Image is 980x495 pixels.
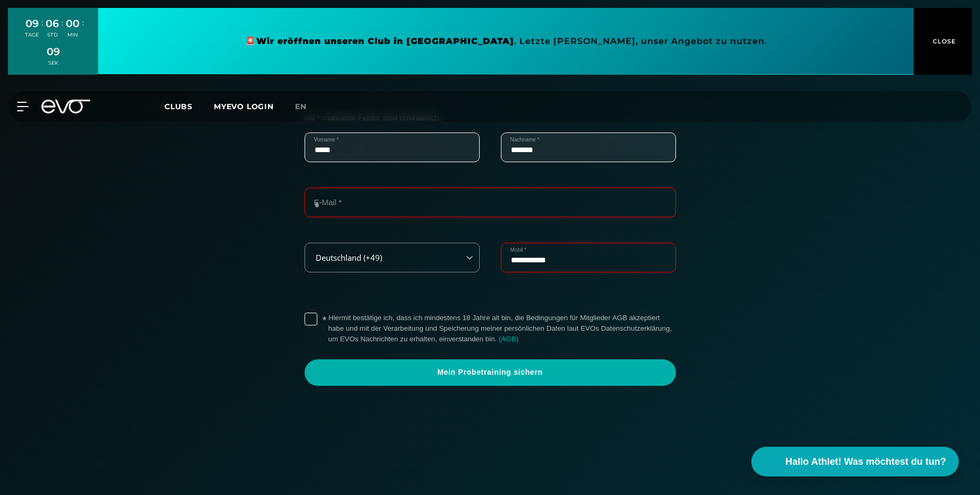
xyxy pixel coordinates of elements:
div: : [82,17,84,45]
span: Hallo Athlet! Was möchtest du tun? [785,455,946,469]
div: STD [46,31,59,39]
button: Hallo Athlet! Was möchtest du tun? [751,447,959,476]
span: en [295,102,307,111]
div: : [41,17,43,45]
a: (AGB) [499,335,518,343]
span: Clubs [164,102,193,111]
span: Mein Probetraining sichern [330,367,651,378]
div: 09 [25,16,39,31]
div: Deutschland (+49) [306,253,452,262]
div: 00 [66,16,80,31]
div: : [62,17,63,45]
label: Hiermit bestätige ich, dass ich mindestens 18 Jahre alt bin, die Bedingungen für Mitglieder AGB a... [328,313,676,344]
a: en [295,101,319,113]
a: Clubs [164,101,214,111]
div: SEK [47,59,60,67]
a: Mein Probetraining sichern [305,359,676,386]
button: CLOSE [914,8,972,75]
div: 06 [46,16,59,31]
div: MIN [66,31,80,39]
span: CLOSE [930,37,956,46]
a: MYEVO LOGIN [214,102,274,111]
div: TAGE [25,31,39,39]
div: 09 [47,44,60,59]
